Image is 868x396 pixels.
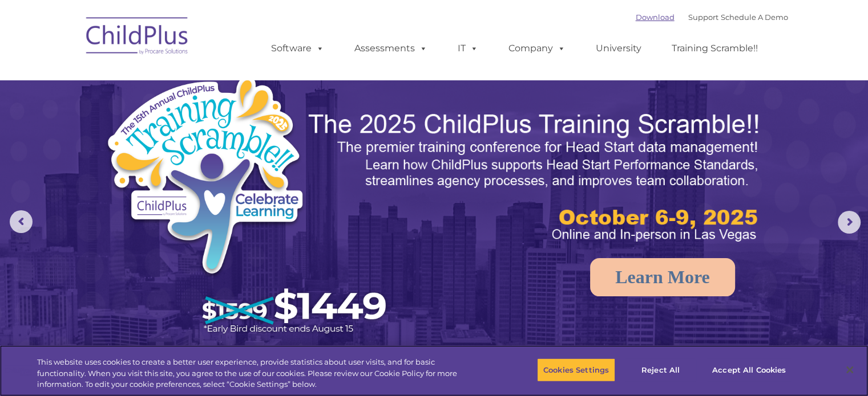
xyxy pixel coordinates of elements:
[80,9,195,66] img: ChildPlus by Procare Solutions
[159,122,207,130] span: Phone number
[537,358,615,382] button: Cookies Settings
[625,358,696,382] button: Reject All
[721,13,788,22] a: Schedule A Demo
[660,37,769,60] a: Training Scramble!!
[706,358,792,382] button: Accept All Cookies
[837,357,862,382] button: Close
[636,13,788,22] font: |
[37,357,478,390] div: This website uses cookies to create a better user experience, provide statistics about user visit...
[688,13,718,22] a: Support
[343,37,439,60] a: Assessments
[584,37,653,60] a: University
[590,258,735,296] a: Learn More
[497,37,577,60] a: Company
[446,37,490,60] a: IT
[260,37,336,60] a: Software
[159,75,193,84] span: Last name
[636,13,675,22] a: Download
